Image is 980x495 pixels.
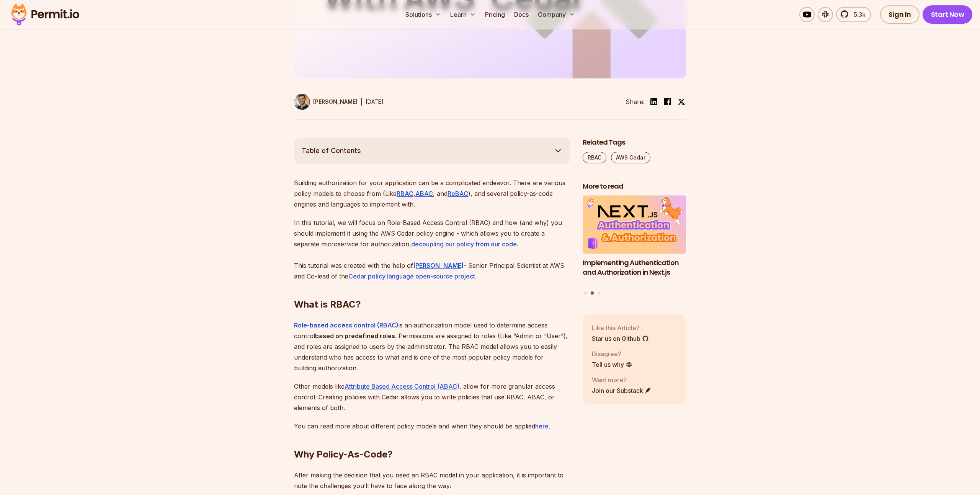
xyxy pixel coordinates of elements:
img: linkedin [649,97,658,106]
p: Disagree? [592,349,632,358]
a: Docs [511,7,532,22]
span: 5.3k [849,10,866,19]
button: Go to slide 3 [598,291,601,295]
h2: More to read [583,182,686,191]
strong: Why Policy-As-Code? [294,449,393,460]
a: here [535,422,549,430]
p: Like this Article? [592,323,649,332]
a: decoupling our policy from our code [411,240,517,248]
a: RBAC [397,190,413,197]
p: Other models like , allow for more granular access control. Creating policies with Cedar allows y... [294,381,570,413]
a: Tell us why [592,360,632,369]
a: Pricing [482,7,508,22]
p: After making the decision that you need an RBAC model in your application, it is important to not... [294,470,570,491]
button: Company [535,7,578,22]
h2: What is RBAC? [294,268,570,311]
p: Want more? [592,375,652,384]
strong: based on predefined roles [315,332,395,340]
a: RBAC [583,152,606,163]
p: In this tutorial, we will focus on Role-Based Access Control (RBAC) and how (and why) you should ... [294,217,570,282]
a: Start Now [923,5,973,24]
button: Solutions [402,7,444,22]
button: Go to slide 1 [584,291,587,295]
img: Implementing Authentication and Authorization in Next.js [583,195,686,254]
button: Learn [447,7,479,22]
a: [PERSON_NAME] [294,94,358,110]
a: Join our Substack [592,386,652,395]
a: Cedar policy language open-source project. [348,272,477,280]
h3: Implementing Authentication and Authorization in Next.js [583,258,686,277]
span: Table of Contents [302,145,361,156]
button: Table of Contents [294,138,570,164]
img: Daniel Bass [294,94,310,110]
p: You can read more about different policy models and when they should be applied . [294,421,570,431]
p: [PERSON_NAME] [313,98,358,106]
h2: Related Tags [583,138,686,147]
li: 2 of 3 [583,195,686,287]
div: Posts [583,195,686,296]
a: ABAC [415,190,433,197]
img: facebook [663,97,672,106]
time: [DATE] [366,98,384,105]
div: | [361,97,363,106]
a: ReBAC [448,190,468,197]
a: Role-based access control (RBAC) [294,321,399,329]
p: Building authorization for your application can be a complicated endeavor. There are various poli... [294,177,570,210]
a: Implementing Authentication and Authorization in Next.jsImplementing Authentication and Authoriza... [583,195,686,287]
a: Sign In [880,5,920,24]
a: Star us on Github [592,334,649,343]
p: is an authorization model used to determine access control . Permissions are assigned to roles (L... [294,320,570,373]
a: Attribute Based Access Control (ABAC) [345,383,459,390]
img: Permit logo [8,2,83,28]
li: Share: [626,97,645,106]
a: AWS Cedar [611,152,650,163]
a: [PERSON_NAME] [413,262,464,269]
a: 5.3k [836,7,871,22]
img: twitter [678,98,685,106]
button: Go to slide 2 [591,291,594,295]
